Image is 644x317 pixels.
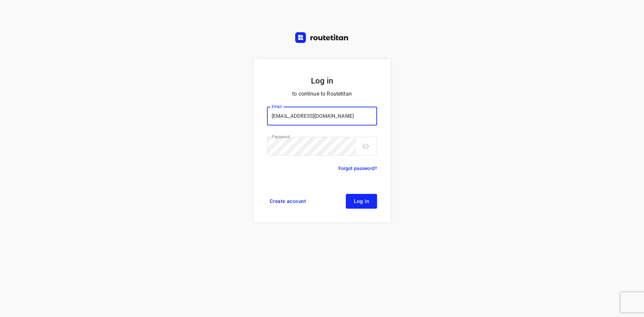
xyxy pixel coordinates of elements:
[346,194,377,209] button: Log in
[359,140,372,153] button: toggle password visibility
[295,32,349,45] a: Routetitan
[270,199,306,204] span: Create account
[267,194,309,209] a: Create account
[267,75,377,87] h5: Log in
[354,199,369,204] span: Log in
[267,89,377,99] p: to continue to Routetitan
[295,32,349,43] img: Routetitan
[338,164,377,172] a: Forgot password?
